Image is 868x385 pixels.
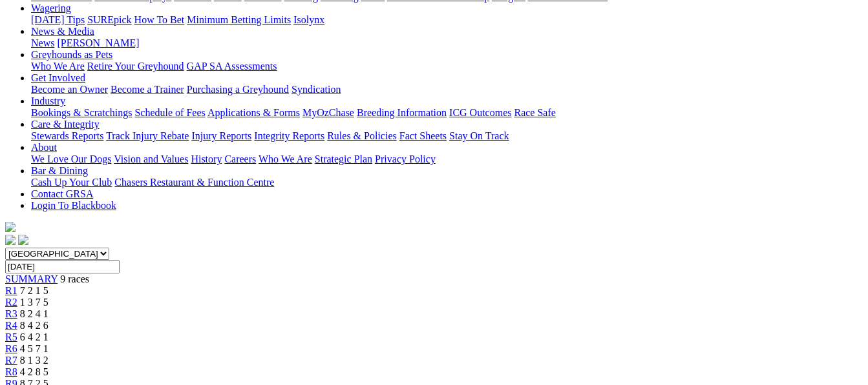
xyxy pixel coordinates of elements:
a: Get Involved [31,72,85,83]
div: Greyhounds as Pets [31,61,863,72]
a: R5 [5,331,17,342]
a: Stewards Reports [31,130,103,141]
a: Bookings & Scratchings [31,107,132,118]
a: R2 [5,297,17,308]
img: facebook.svg [5,235,16,245]
a: Fact Sheets [399,130,447,141]
img: logo-grsa-white.png [5,222,16,232]
a: Schedule of Fees [134,107,205,118]
span: 4 2 8 5 [20,366,48,377]
a: Purchasing a Greyhound [187,84,289,95]
input: Select date [5,260,120,273]
a: [PERSON_NAME] [57,37,139,48]
a: R8 [5,366,17,377]
a: Isolynx [293,14,324,25]
span: 8 1 3 2 [20,355,48,366]
a: Integrity Reports [254,130,324,141]
a: Chasers Restaurant & Function Centre [114,177,274,188]
a: Industry [31,95,65,106]
a: Wagering [31,3,71,14]
a: Minimum Betting Limits [187,14,291,25]
div: Wagering [31,14,863,26]
a: Greyhounds as Pets [31,49,112,60]
a: Contact GRSA [31,188,93,199]
span: 4 5 7 1 [20,343,48,354]
a: R1 [5,285,17,296]
div: Industry [31,107,863,119]
span: 1 3 7 5 [20,297,48,308]
span: 8 4 2 6 [20,320,48,331]
a: SUREpick [87,14,131,25]
a: Become a Trainer [111,84,184,95]
a: Retire Your Greyhound [87,61,184,72]
a: News & Media [31,26,94,37]
span: 9 races [60,273,89,284]
div: News & Media [31,37,863,49]
a: Race Safe [514,107,555,118]
a: [DATE] Tips [31,14,85,25]
a: Become an Owner [31,84,108,95]
a: SUMMARY [5,273,58,284]
a: History [191,153,222,164]
span: 7 2 1 5 [20,285,48,296]
a: R3 [5,308,17,319]
a: Stay On Track [449,130,509,141]
div: Bar & Dining [31,177,863,188]
a: R6 [5,343,17,354]
div: Care & Integrity [31,130,863,142]
span: 8 2 4 1 [20,308,48,319]
a: MyOzChase [302,107,354,118]
a: Track Injury Rebate [106,130,189,141]
a: R4 [5,320,17,331]
a: Cash Up Your Club [31,177,112,188]
span: 6 4 2 1 [20,331,48,342]
a: We Love Our Dogs [31,153,111,164]
a: ICG Outcomes [449,107,511,118]
a: Vision and Values [114,153,188,164]
a: Bar & Dining [31,165,88,176]
a: Breeding Information [357,107,447,118]
div: About [31,153,863,165]
a: Rules & Policies [327,130,397,141]
a: Applications & Forms [207,107,300,118]
a: News [31,37,54,48]
a: GAP SA Assessments [187,61,277,72]
a: Who We Are [259,153,312,164]
a: Care & Integrity [31,119,100,130]
a: R7 [5,355,17,366]
a: Injury Reports [191,130,251,141]
a: About [31,142,57,153]
div: Get Involved [31,84,863,95]
a: Strategic Plan [315,153,372,164]
a: How To Bet [134,14,185,25]
a: Syndication [291,84,341,95]
a: Careers [224,153,256,164]
a: Who We Are [31,61,85,72]
a: Login To Blackbook [31,200,116,211]
a: Privacy Policy [375,153,436,164]
img: twitter.svg [18,235,28,245]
